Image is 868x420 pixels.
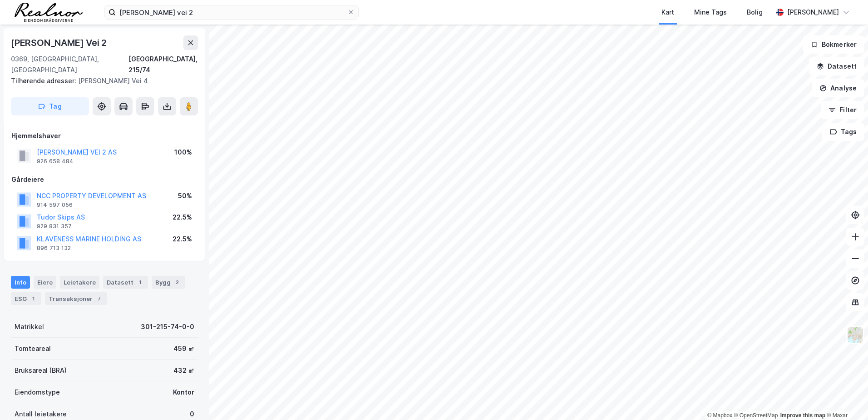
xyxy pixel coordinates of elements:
div: 1 [135,278,144,287]
div: [PERSON_NAME] Vei 4 [11,75,191,86]
div: 301-215-74-0-0 [141,321,194,332]
a: Improve this map [780,412,825,419]
div: 926 658 484 [37,158,74,165]
button: Filter [821,101,864,119]
div: 100% [174,147,192,158]
div: Bygg [152,276,185,289]
div: Antall leietakere [15,409,67,420]
div: Tomteareal [15,343,51,354]
div: 896 713 132 [37,245,71,252]
iframe: Chat Widget [823,376,868,420]
a: OpenStreetMap [734,412,778,419]
div: 929 831 357 [37,223,72,230]
button: Datasett [809,57,864,75]
div: Eiere [34,276,56,289]
div: Bolig [747,7,763,18]
button: Tags [822,123,864,141]
div: ESG [11,292,41,305]
div: 459 ㎡ [173,343,194,354]
button: Bokmerker [803,35,864,54]
div: [PERSON_NAME] [787,7,839,18]
div: 50% [178,190,192,201]
div: Transaksjoner [45,292,107,305]
div: 22.5% [173,212,192,223]
img: realnor-logo.934646d98de889bb5806.png [15,3,83,22]
div: 7 [94,294,104,303]
div: Gårdeiere [11,174,197,185]
button: Analyse [812,79,864,97]
button: Tag [11,97,89,115]
div: 0 [190,409,194,420]
div: Matrikkel [15,321,44,332]
div: 432 ㎡ [173,365,194,376]
div: 0369, [GEOGRAPHIC_DATA], [GEOGRAPHIC_DATA] [11,54,128,75]
div: Eiendomstype [15,387,60,398]
div: [PERSON_NAME] Vei 2 [11,35,108,50]
div: Kontor [173,387,194,398]
div: Mine Tags [694,7,727,18]
div: Info [11,276,30,289]
img: Z [847,326,864,344]
div: Leietakere [60,276,99,289]
div: Hjemmelshaver [11,130,197,141]
div: Datasett [103,276,148,289]
span: Tilhørende adresser: [11,77,78,85]
div: Kontrollprogram for chat [823,376,868,420]
div: 914 597 056 [37,201,73,209]
div: [GEOGRAPHIC_DATA], 215/74 [128,54,198,75]
div: 22.5% [173,234,192,245]
div: 2 [173,278,182,287]
div: Kart [661,7,674,18]
div: Bruksareal (BRA) [15,365,67,376]
input: Søk på adresse, matrikkel, gårdeiere, leietakere eller personer [116,5,347,19]
a: Mapbox [707,412,732,419]
div: 1 [29,294,38,303]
